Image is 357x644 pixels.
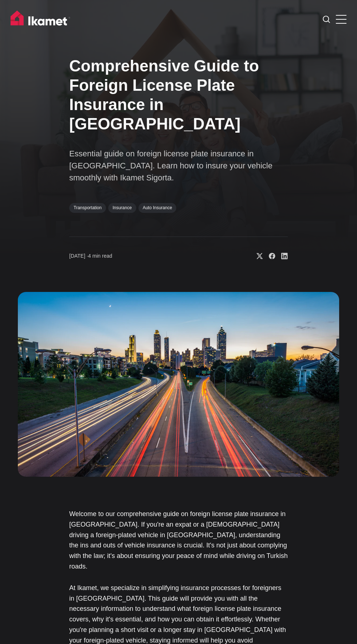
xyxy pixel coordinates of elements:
[251,253,263,260] a: Share on X
[138,203,177,212] a: Auto Insurance
[69,253,88,259] span: [DATE] ∙
[108,203,136,212] a: Insurance
[69,56,288,133] h1: Comprehensive Guide to Foreign License Plate Insurance in [GEOGRAPHIC_DATA]
[69,203,106,212] a: Transportation
[69,148,288,184] p: Essential guide on foreign license plate insurance in [GEOGRAPHIC_DATA]. Learn how to insure your...
[275,253,288,260] a: Share on Linkedin
[69,509,288,572] p: Welcome to our comprehensive guide on foreign license plate insurance in [GEOGRAPHIC_DATA]. If yo...
[69,253,112,260] time: 4 min read
[263,253,275,260] a: Share on Facebook
[11,11,70,29] img: Ikamet home
[18,292,339,477] img: Comprehensive Guide to Foreign License Plate Insurance in Turkey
